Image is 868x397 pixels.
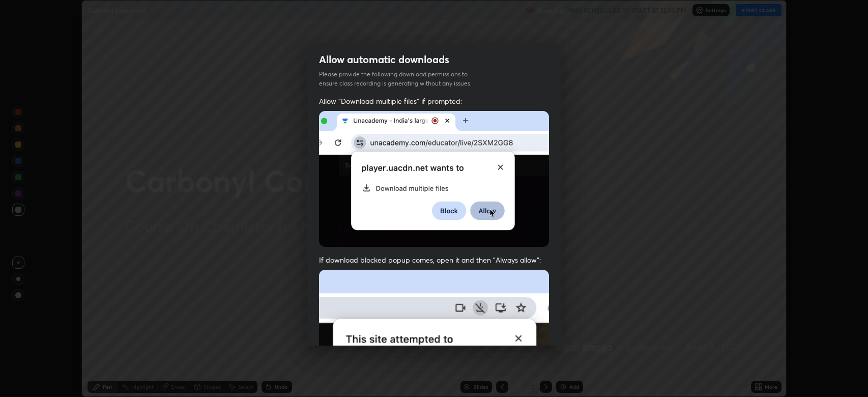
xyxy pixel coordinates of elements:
[319,255,549,265] span: If download blocked popup comes, open it and then "Always allow":
[319,53,449,66] h2: Allow automatic downloads
[319,70,484,88] p: Please provide the following download permissions to ensure class recording is generating without...
[319,96,549,106] span: Allow "Download multiple files" if prompted:
[319,111,549,247] img: downloads-permission-allow.gif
